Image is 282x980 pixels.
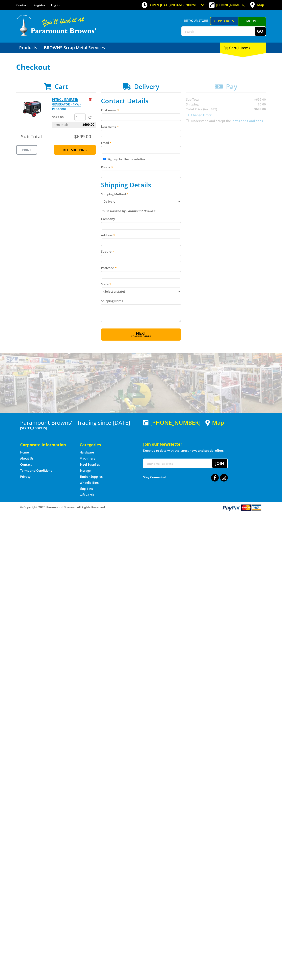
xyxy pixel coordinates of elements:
[101,97,181,105] h2: Contact Details
[101,271,181,278] input: Please enter your postcode.
[80,442,131,448] h5: Categories
[16,145,37,155] a: Print
[101,239,181,246] input: Please enter your address.
[20,97,44,121] img: PETROL INVERTER GENERATOR - 4KW - PEG4000I
[136,330,146,336] span: Next
[150,3,196,7] span: OPEN [DATE]
[52,115,74,120] p: $699.00
[33,3,45,7] a: Go to the registration page
[80,474,103,479] a: Go to the Timber Supplies page
[74,133,91,140] span: $699.00
[255,27,266,36] button: Go
[80,481,99,485] a: Go to the Wheelie Bins page
[101,114,181,121] input: Please enter your first name.
[101,181,181,189] h2: Shipping Details
[21,133,42,140] span: Sub Total
[222,504,262,511] img: PayPal, Mastercard, Visa accepted
[101,298,181,303] label: Shipping Notes
[101,165,181,170] label: Phone
[89,97,92,101] a: Remove from cart
[210,17,238,25] a: Gepps Cross
[20,426,139,431] p: [STREET_ADDRESS]
[52,97,81,111] a: PETROL INVERTER GENERATOR - 4KW - PEG4000I
[101,328,181,341] button: Next Confirm order
[101,255,181,262] input: Please enter your suburb.
[110,335,172,338] span: Confirm order
[182,27,255,36] input: Search
[80,493,94,497] a: Go to the Gift Cards page
[101,233,181,238] label: Address
[16,14,97,36] img: Paramount Browns'
[20,462,32,467] a: Go to the Contact page
[101,216,181,221] label: Company
[101,146,181,153] input: Please enter your email address.
[101,124,181,129] label: Last name
[101,288,181,295] select: Please select your state.
[52,122,96,128] p: Item total:
[144,459,212,468] input: Your email address
[82,122,94,128] span: $699.00
[80,450,94,455] a: Go to the Hardware page
[16,43,40,53] a: Go to the Products page
[20,474,30,479] a: Go to the Privacy page
[16,3,28,7] a: Go to the Contact page
[41,43,108,53] a: Go to the BROWNS Scrap Metal Services page
[20,456,33,461] a: Go to the About Us page
[55,82,68,91] span: Cart
[236,45,250,50] span: (1 item)
[80,456,95,461] a: Go to the Machinery page
[107,157,145,161] label: Sign up for the newsletter
[80,487,93,491] a: Go to the Skip Bins page
[101,265,181,270] label: Postcode
[205,419,224,426] a: View a map of Gepps Cross location
[101,198,181,205] select: Please select a shipping method.
[80,462,100,467] a: Go to the Steel Supplies page
[101,209,155,213] em: To Be Booked By Paramount Browns'
[101,140,181,145] label: Email
[101,108,181,113] label: First name
[20,450,29,455] a: Go to the Home page
[51,3,60,7] a: Log in
[20,419,139,426] h3: Paramount Browns' - Trading since [DATE]
[101,130,181,137] input: Please enter your last name.
[101,192,181,197] label: Shipping Method
[143,419,201,426] div: [PHONE_NUMBER]
[101,171,181,178] input: Please enter your telephone number.
[20,442,72,448] h5: Corporate Information
[16,504,266,511] div: ® Copyright 2025 Paramount Browns'. All Rights Reserved.
[143,472,228,482] div: Stay Connected
[101,249,181,254] label: Suburb
[134,82,159,91] span: Delivery
[212,459,227,468] button: Join
[238,17,266,32] a: Mount [PERSON_NAME]
[181,17,210,24] span: Set your store
[220,43,266,53] div: Cart
[170,3,196,7] span: 8:00am - 5:00pm
[20,468,52,473] a: Go to the Terms and Conditions page
[143,448,262,453] p: Keep up to date with the latest news and special offers.
[80,468,91,473] a: Go to the Storage page
[54,145,96,155] a: Keep Shopping
[16,63,266,71] h1: Checkout
[143,441,262,447] h5: Join our Newsletter
[101,282,181,287] label: State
